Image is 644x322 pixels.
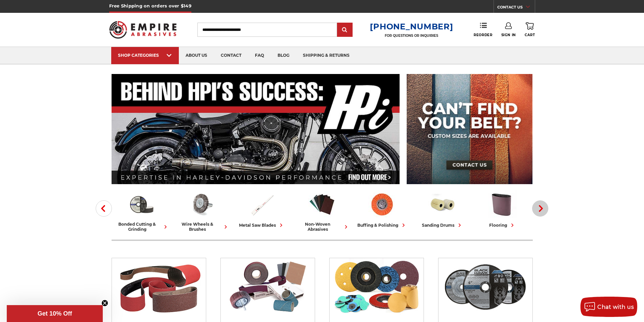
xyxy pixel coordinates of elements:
a: Reorder [474,22,492,37]
div: buffing & polishing [357,222,407,229]
span: Get 10% Off [38,310,72,317]
p: FOR QUESTIONS OR INQUIRIES [370,33,453,38]
img: Empire Abrasives [109,17,177,43]
img: Buffing & Polishing [368,190,396,218]
img: Sanding Drums [428,190,456,218]
img: Wire Wheels & Brushes [188,190,216,218]
img: Bonded Cutting & Grinding [442,258,529,316]
a: CONTACT US [497,3,535,13]
img: Other Coated Abrasives [224,258,311,316]
div: bonded cutting & grinding [114,222,169,232]
a: wire wheels & brushes [174,190,229,232]
button: Close teaser [101,300,108,306]
img: Sanding Belts [115,258,202,316]
div: sanding drums [422,222,463,229]
a: blog [271,47,296,64]
a: about us [179,47,214,64]
button: Previous [96,200,112,217]
img: Non-woven Abrasives [308,190,336,218]
span: Reorder [474,33,492,37]
img: Sanding Discs [333,258,420,316]
input: Submit [338,23,352,37]
a: flooring [475,190,530,229]
button: Next [532,200,548,217]
img: Metal Saw Blades [248,190,276,218]
a: sanding drums [415,190,470,229]
a: contact [214,47,248,64]
a: buffing & polishing [355,190,410,229]
a: [PHONE_NUMBER] [370,22,453,31]
a: non-woven abrasives [295,190,350,232]
div: non-woven abrasives [295,222,350,232]
button: Chat with us [580,297,637,317]
a: Cart [525,22,535,37]
a: faq [248,47,271,64]
div: wire wheels & brushes [174,222,229,232]
img: promo banner for custom belts. [407,74,532,184]
a: metal saw blades [235,190,289,229]
span: Cart [525,33,535,37]
img: Banner for an interview featuring Horsepower Inc who makes Harley performance upgrades featured o... [112,74,400,184]
span: Sign In [501,33,516,37]
img: Bonded Cutting & Grinding [127,190,156,218]
a: shipping & returns [296,47,356,64]
div: flooring [489,222,516,229]
div: metal saw blades [239,222,285,229]
div: Get 10% OffClose teaser [7,305,103,322]
div: SHOP CATEGORIES [118,53,172,58]
a: bonded cutting & grinding [114,190,169,232]
img: Flooring [488,190,517,218]
span: Chat with us [597,304,634,310]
